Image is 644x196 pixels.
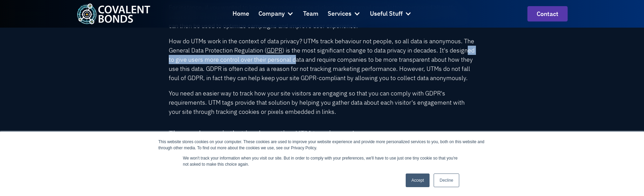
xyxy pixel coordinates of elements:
p: We won't track your information when you visit our site. But in order to comply with your prefere... [183,155,461,167]
div: Company [258,5,294,23]
iframe: Chat Widget [521,117,644,196]
div: Home [233,9,249,19]
img: Covalent Bonds White / Teal Logo [77,3,150,24]
a: Accept [406,174,430,187]
div: Team [303,9,318,19]
div: Services [328,9,351,19]
div: Company [258,9,285,19]
a: contact [527,6,568,21]
a: Decline [434,174,459,187]
a: home [77,3,150,24]
div: Services [328,5,361,23]
a: Team [303,5,318,23]
div: Useful Stuff [370,9,403,19]
div: Useful Stuff [370,5,412,23]
p: You need an easier way to track how your site visitors are engaging so that you can comply with G... [169,89,476,116]
a: Home [233,5,249,23]
p: How do UTMs work in the context of data privacy? UTMs track behaviour not people, so all data is ... [169,36,476,82]
h4: The good news is that implementing UTM tags is easy! [169,129,476,138]
a: GDPR [267,46,282,54]
div: This website stores cookies on your computer. These cookies are used to improve your website expe... [159,139,486,151]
